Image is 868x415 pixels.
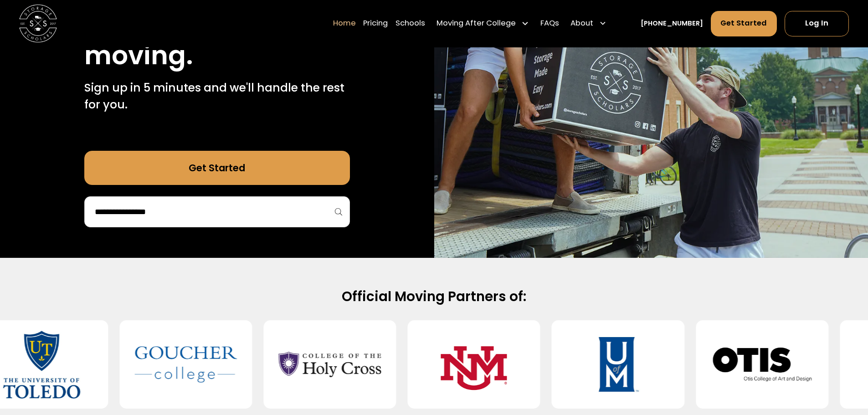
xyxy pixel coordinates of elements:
p: Sign up in 5 minutes and we'll handle the rest for you. [84,79,350,113]
div: Moving After College [433,10,533,37]
img: Storage Scholars main logo [19,5,57,42]
a: FAQs [540,10,559,37]
a: Pricing [363,10,388,37]
a: [PHONE_NUMBER] [641,19,703,29]
h2: Official Moving Partners of: [131,288,738,305]
img: University of Memphis [567,328,669,401]
a: Log In [785,11,849,36]
img: College of the Holy Cross [279,328,381,401]
div: Moving After College [437,18,516,30]
img: Goucher College [134,328,237,401]
div: About [567,10,611,37]
a: Home [333,10,356,37]
img: Otis College of Art and Design [711,328,813,401]
a: Get Started [711,11,777,36]
a: Get Started [84,151,350,185]
a: Schools [395,10,425,37]
div: About [570,18,593,30]
img: University of New Mexico [423,328,525,401]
